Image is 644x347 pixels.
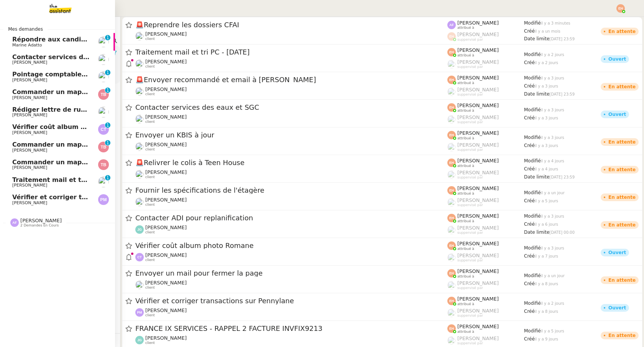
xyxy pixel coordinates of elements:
[447,197,524,207] app-user-label: suppervisé par
[106,88,109,94] p: 1
[145,92,155,96] span: client
[535,282,558,286] span: il y a 8 jours
[608,167,636,172] div: En attente
[145,197,187,203] span: [PERSON_NAME]
[145,31,187,37] span: [PERSON_NAME]
[608,84,636,89] div: En attente
[608,250,626,255] div: Ouvert
[447,170,456,179] img: users%2FyQfMwtYgTqhRP2YHWHmG2s2LYaD3%2Favatar%2Fprofile-pic.png
[535,116,558,120] span: il y a 3 jours
[457,114,499,120] span: [PERSON_NAME]
[135,252,447,262] app-user-detailed-label: client
[457,335,499,341] span: [PERSON_NAME]
[541,274,565,278] span: il y a un jour
[549,175,575,179] span: [DATE] 23:59
[457,324,499,329] span: [PERSON_NAME]
[12,112,47,117] span: [PERSON_NAME]
[549,37,575,41] span: [DATE] 23:59
[135,59,144,68] img: users%2F0v3yA2ZOZBYwPN7V38GNVTYjOQj1%2Favatar%2Fa58eb41e-cbb7-4128-9131-87038ae72dcb
[10,218,19,227] img: svg
[541,329,564,333] span: il y a 5 jours
[98,89,109,100] img: svg
[524,221,535,227] span: Créé
[135,325,447,332] span: FRANCE IX SERVICES - RAPPEL 2 FACTURE INVFIX9213
[608,140,636,144] div: En attente
[447,269,456,278] img: svg
[447,213,524,223] app-user-label: attribué à
[541,246,564,250] span: il y a 3 jours
[524,166,535,172] span: Créé
[135,21,144,29] span: 🚨
[524,253,535,259] span: Créé
[12,193,173,201] span: Vérifier et corriger transactions sur Pennylane
[447,324,456,333] img: svg
[524,336,535,342] span: Créé
[457,87,499,93] span: [PERSON_NAME]
[447,241,524,251] app-user-label: attribué à
[135,170,144,178] img: users%2FtFhOaBya8rNVU5KG7br7ns1BCvi2%2Favatar%2Faa8c47da-ee6c-4101-9e7d-730f2e64f978
[447,130,524,140] app-user-label: attribué à
[457,231,483,235] span: suppervisé par
[145,37,155,41] span: client
[12,176,128,183] span: Traitement mail et tri PC - [DATE]
[457,308,499,314] span: [PERSON_NAME]
[447,47,524,57] app-user-label: attribué à
[447,214,456,222] img: svg
[135,335,447,345] app-user-detailed-label: client
[12,123,131,131] span: Vérifier coût album photo Romane
[535,254,558,258] span: il y a 7 jours
[457,109,474,113] span: attribué à
[524,230,549,235] span: Date limite
[447,280,524,290] app-user-label: suppervisé par
[145,64,155,69] span: client
[457,225,499,231] span: [PERSON_NAME]
[447,297,456,305] img: svg
[12,183,47,188] span: [PERSON_NAME]
[135,31,447,41] app-user-detailed-label: client
[457,65,483,69] span: suppervisé par
[447,59,524,69] app-user-label: suppervisé par
[145,335,187,341] span: [PERSON_NAME]
[541,135,564,140] span: il y a 3 jours
[535,144,558,148] span: il y a 3 jours
[457,38,483,42] span: suppervisé par
[447,114,524,124] app-user-label: suppervisé par
[447,76,456,84] img: svg
[535,337,558,341] span: il y a 9 jours
[447,131,456,139] img: svg
[457,120,483,124] span: suppervisé par
[98,159,109,170] img: svg
[135,115,144,123] img: users%2F0v3yA2ZOZBYwPN7V38GNVTYjOQj1%2Favatar%2Fa58eb41e-cbb7-4128-9131-87038ae72dcb
[135,142,144,151] img: users%2F0v3yA2ZOZBYwPN7V38GNVTYjOQj1%2Favatar%2Fa58eb41e-cbb7-4128-9131-87038ae72dcb
[535,199,558,203] span: il y a 5 jours
[12,148,47,153] span: [PERSON_NAME]
[524,158,541,164] span: Modifié
[447,21,456,29] img: svg
[135,59,447,69] app-user-detailed-label: client
[145,169,187,175] span: [PERSON_NAME]
[105,175,110,180] nz-badge-sup: 1
[457,93,483,97] span: suppervisé par
[145,225,187,230] span: [PERSON_NAME]
[135,21,447,28] span: Reprendre les dossiers CFAI
[447,87,524,97] app-user-label: suppervisé par
[135,142,447,152] app-user-detailed-label: client
[98,124,109,135] img: svg
[457,59,499,65] span: [PERSON_NAME]
[135,187,447,194] span: Fournir les spécifications de l'étagère
[135,307,447,317] app-user-detailed-label: client
[98,107,109,117] img: users%2F8F3ae0CdRNRxLT9M8DTLuFZT1wq1%2Favatar%2F8d3ba6ea-8103-41c2-84d4-2a4cca0cf040
[447,143,456,151] img: users%2FyQfMwtYgTqhRP2YHWHmG2s2LYaD3%2Favatar%2Fprofile-pic.png
[524,273,541,278] span: Modifié
[106,140,109,147] p: 1
[145,230,155,235] span: client
[12,106,152,113] span: Rédiger lettre de rupture pour alternant
[457,31,499,37] span: [PERSON_NAME]
[145,258,155,262] span: client
[447,20,524,30] app-user-label: attribué à
[535,29,560,33] span: il y a un mois
[135,197,447,207] app-user-detailed-label: client
[535,167,558,171] span: il y a 4 jours
[457,258,483,263] span: suppervisé par
[447,253,456,262] img: users%2FyQfMwtYgTqhRP2YHWHmG2s2LYaD3%2Favatar%2Fprofile-pic.png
